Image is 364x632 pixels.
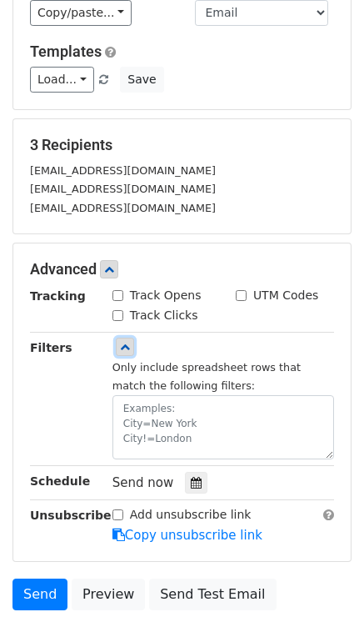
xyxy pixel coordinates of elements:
label: Add unsubscribe link [130,506,252,524]
label: UTM Codes [253,287,318,304]
button: Save [120,67,163,93]
a: Send Test Email [149,579,276,610]
h5: 3 Recipients [30,136,334,154]
strong: Filters [30,341,72,354]
strong: Schedule [30,474,90,488]
a: Copy unsubscribe link [112,528,262,543]
span: Send now [112,475,174,490]
label: Track Clicks [130,307,198,324]
a: Templates [30,43,102,60]
small: [EMAIL_ADDRESS][DOMAIN_NAME] [30,183,216,195]
strong: Unsubscribe [30,509,112,522]
small: [EMAIL_ADDRESS][DOMAIN_NAME] [30,164,216,177]
label: Track Opens [130,287,202,304]
div: 채팅 위젯 [281,552,364,632]
h5: Advanced [30,260,334,278]
a: Preview [72,579,145,610]
a: Load... [30,67,94,93]
small: Only include spreadsheet rows that match the following filters: [112,361,301,393]
strong: Tracking [30,289,86,303]
small: [EMAIL_ADDRESS][DOMAIN_NAME] [30,202,216,214]
iframe: Chat Widget [281,552,364,632]
a: Send [12,579,67,610]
